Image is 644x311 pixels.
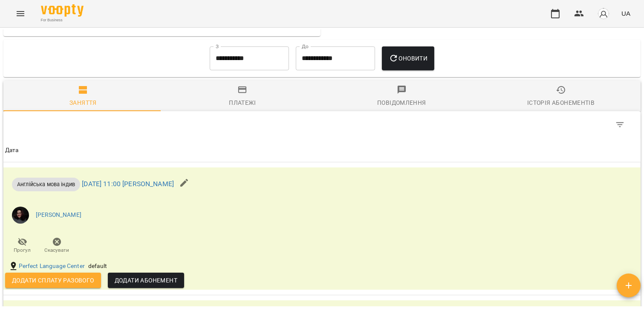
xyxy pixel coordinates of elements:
[12,207,29,224] img: 3b3145ad26fe4813cc7227c6ce1adc1c.jpg
[14,247,31,254] span: Прогул
[87,260,109,272] div: default
[598,8,609,20] img: avatar_s.png
[618,6,634,21] button: UA
[82,180,174,188] a: [DATE] 11:00 [PERSON_NAME]
[621,9,630,18] span: UA
[10,3,31,24] button: Menu
[12,275,94,285] span: Додати сплату разового
[5,273,101,288] button: Додати сплату разового
[610,115,630,135] button: Фільтр
[108,273,184,288] button: Додати Абонемент
[41,4,84,17] img: Voopty Logo
[5,234,40,258] button: Прогул
[382,46,434,70] button: Оновити
[40,234,74,258] button: Скасувати
[377,98,426,108] div: Повідомлення
[5,145,19,155] div: Дата
[45,247,69,254] span: Скасувати
[12,180,80,188] span: Англійська мова індив
[3,111,641,138] div: Table Toolbar
[389,53,427,63] span: Оновити
[229,98,256,108] div: Платежі
[527,98,595,108] div: Історія абонементів
[69,98,97,108] div: Заняття
[36,211,81,219] a: [PERSON_NAME]
[115,275,177,285] span: Додати Абонемент
[41,17,84,23] span: For Business
[5,145,639,155] span: Дата
[19,262,85,271] a: Perfect Language Center
[5,145,19,155] div: Sort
